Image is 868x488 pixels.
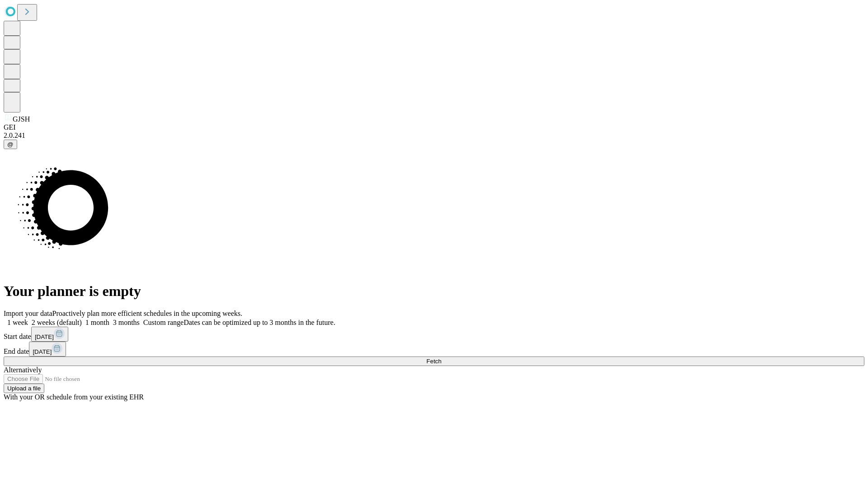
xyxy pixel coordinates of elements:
button: @ [4,140,17,149]
button: [DATE] [31,327,68,342]
span: Custom range [143,319,184,326]
span: 1 month [85,319,109,326]
span: Dates can be optimized up to 3 months in the future. [184,319,335,326]
button: [DATE] [29,342,66,357]
span: @ [7,141,14,148]
h1: Your planner is empty [4,283,864,300]
span: Import your data [4,310,52,317]
div: 2.0.241 [4,131,864,140]
span: 2 weeks (default) [32,319,82,326]
span: Proactively plan more efficient schedules in the upcoming weeks. [52,310,242,317]
div: End date [4,342,864,357]
span: [DATE] [35,333,54,340]
span: GJSH [13,115,30,123]
span: Fetch [426,358,441,365]
button: Upload a file [4,384,44,393]
span: [DATE] [33,348,52,355]
button: Fetch [4,357,864,366]
span: 3 months [113,319,140,326]
span: Alternatively [4,366,42,374]
div: GEI [4,123,864,131]
span: With your OR schedule from your existing EHR [4,393,144,401]
div: Start date [4,327,864,342]
span: 1 week [7,319,28,326]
